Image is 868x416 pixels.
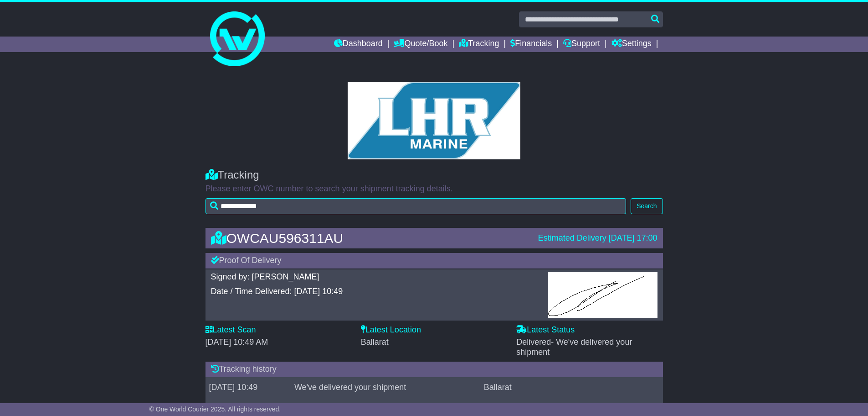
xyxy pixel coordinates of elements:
[631,198,663,214] button: Search
[205,377,291,397] td: [DATE] 10:49
[510,37,552,52] a: Financials
[205,253,663,269] div: Proof Of Delivery
[206,231,534,246] div: OWCAU596311AU
[205,184,663,194] p: Please enter OWC number to search your shipment tracking details.
[480,377,663,397] td: Ballarat
[211,272,539,282] div: Signed by: [PERSON_NAME]
[394,37,447,52] a: Quote/Book
[205,337,268,347] span: [DATE] 10:49 AM
[516,325,575,335] label: Latest Status
[459,37,499,52] a: Tracking
[548,272,657,318] img: GetPodImagePublic
[211,287,539,297] div: Date / Time Delivered: [DATE] 10:49
[205,362,663,377] div: Tracking history
[611,37,652,52] a: Settings
[563,37,600,52] a: Support
[291,377,480,397] td: We've delivered your shipment
[205,325,256,335] label: Latest Scan
[538,233,657,243] div: Estimated Delivery [DATE] 17:00
[361,337,389,347] span: Ballarat
[361,325,421,335] label: Latest Location
[205,169,663,182] div: Tracking
[334,37,383,52] a: Dashboard
[516,337,632,357] span: - We've delivered your shipment
[348,82,521,159] img: GetCustomerLogo
[149,405,281,413] span: © One World Courier 2025. All rights reserved.
[516,337,632,357] span: Delivered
